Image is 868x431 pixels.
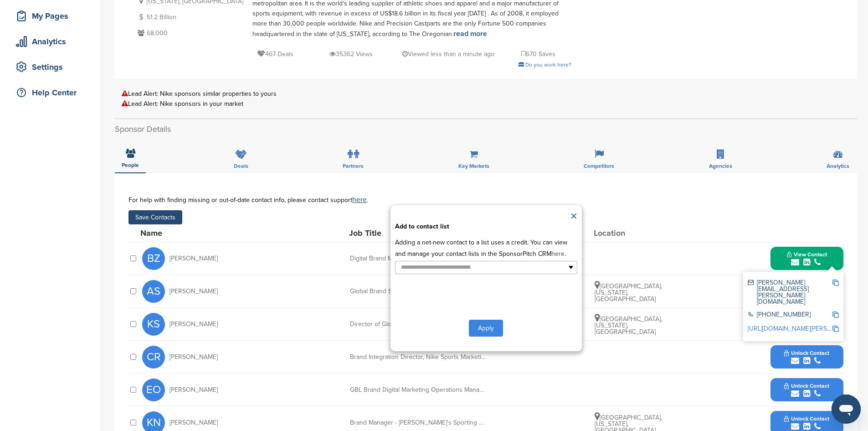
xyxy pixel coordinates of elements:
[521,48,555,60] p: 670 Saves
[570,210,577,223] a: ×
[773,343,840,371] button: Unlock Contact
[142,280,165,303] span: AS
[115,123,857,135] h2: Sponsor Details
[748,325,859,332] a: [URL][DOMAIN_NAME][PERSON_NAME]
[122,100,850,107] div: Lead Alert: Nike sponsors in your market
[748,312,832,319] div: [PHONE_NUMBER]
[169,387,218,393] span: [PERSON_NAME]
[142,313,165,336] span: KS
[343,163,364,169] span: Partners
[787,251,827,258] span: View Contact
[350,354,487,360] div: Brand Integration Director, Nike Sports Marketing
[234,163,248,169] span: Deals
[9,82,91,103] a: Help Center
[122,162,139,168] span: People
[142,346,165,369] span: CR
[519,62,571,68] a: Do you work here?
[551,250,565,258] a: here
[9,5,91,26] a: My Pages
[14,8,91,24] div: My Pages
[776,245,838,272] button: View Contact
[169,354,218,360] span: [PERSON_NAME]
[142,247,165,270] span: BZ
[14,84,91,101] div: Help Center
[709,163,732,169] span: Agencies
[453,29,487,38] a: read more
[122,90,850,97] div: Lead Alert: Nike sponsors similar properties to yours
[784,350,829,356] span: Unlock Contact
[395,223,577,230] div: Add to contact list
[352,195,367,204] a: here
[832,280,839,286] img: Copy
[773,376,840,404] button: Unlock Contact
[784,383,829,389] span: Unlock Contact
[469,320,503,337] button: Apply
[9,57,91,78] a: Settings
[142,379,165,401] span: EO
[135,11,243,23] p: 51.2 Billion
[257,48,293,60] p: 467 Deals
[350,387,487,393] div: GBL Brand Digital Marketing Operations Manager
[402,48,494,60] p: Viewed less than a minute ago
[827,163,849,169] span: Analytics
[832,312,839,318] img: Copy
[832,395,861,424] iframe: Button to launch messaging window
[14,33,91,50] div: Analytics
[329,48,373,60] p: 35362 Views
[748,280,832,305] div: [PERSON_NAME][EMAIL_ADDRESS][PERSON_NAME][DOMAIN_NAME]
[525,62,571,68] span: Do you work here?
[14,59,91,75] div: Settings
[458,163,489,169] span: Key Markets
[169,420,218,426] span: [PERSON_NAME]
[395,237,577,260] p: Adding a net-new contact to a list uses a credit. You can view and manage your contact lists in t...
[9,31,91,52] a: Analytics
[784,415,829,422] span: Unlock Contact
[584,163,614,169] span: Competitors
[135,27,243,39] p: 68,000
[832,326,839,332] img: Copy
[350,420,487,426] div: Brand Manager - [PERSON_NAME]'s Sporting Goods CDM Team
